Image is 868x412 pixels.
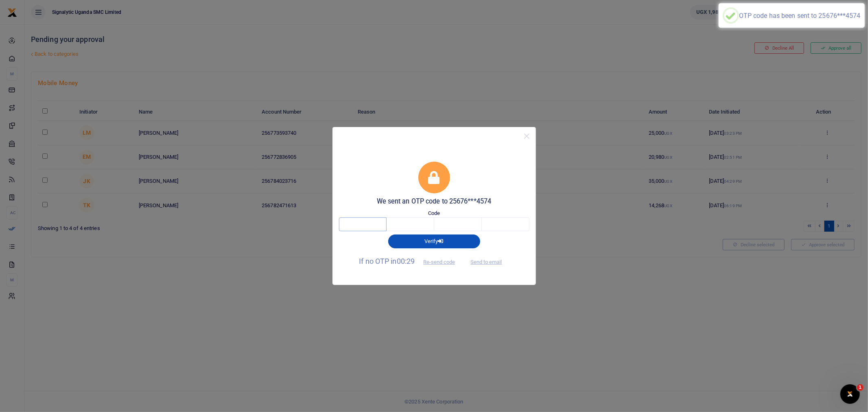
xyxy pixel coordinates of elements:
[521,130,533,142] button: Close
[397,257,415,265] span: 00:29
[840,384,860,404] iframe: Intercom live chat
[359,257,462,265] span: If no OTP in
[739,12,861,20] div: OTP code has been sent to 25676***4574
[428,209,440,217] label: Code
[339,197,529,206] h5: We sent an OTP code to 25676***4574
[388,234,480,248] button: Verify
[857,384,864,391] span: 1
